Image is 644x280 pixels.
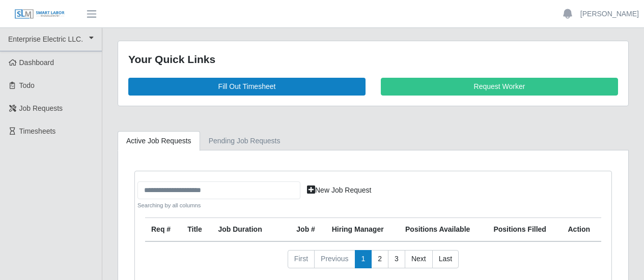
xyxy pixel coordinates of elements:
span: Todo [19,81,35,89]
nav: pagination [145,250,601,276]
th: Action [562,218,602,242]
th: Job Duration [212,218,276,242]
th: Positions Available [399,218,487,242]
a: 1 [355,250,372,268]
th: Job # [290,218,325,242]
a: New Job Request [300,181,378,199]
th: Req # [145,218,181,242]
a: Request Worker [381,78,618,96]
th: Title [181,218,212,242]
span: Timesheets [19,127,56,135]
a: Active Job Requests [118,131,200,151]
a: 2 [371,250,388,268]
div: Your Quick Links [128,51,618,68]
a: [PERSON_NAME] [580,9,639,19]
span: Dashboard [19,58,54,67]
a: Fill Out Timesheet [128,78,366,96]
a: Last [432,250,459,268]
a: Pending Job Requests [200,131,289,151]
th: Positions Filled [487,218,562,242]
small: Searching by all columns [137,201,300,210]
img: SLM Logo [14,9,65,20]
a: 3 [388,250,405,268]
span: Job Requests [19,104,63,112]
a: Next [405,250,433,268]
th: Hiring Manager [326,218,399,242]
